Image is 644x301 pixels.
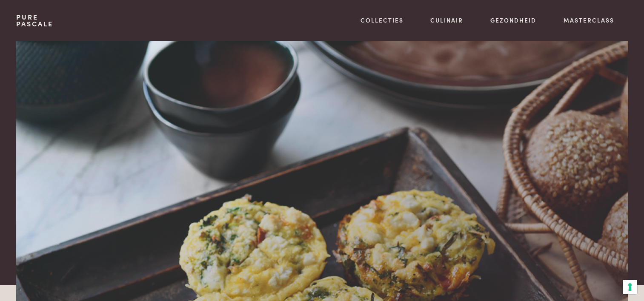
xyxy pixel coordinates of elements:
[430,16,463,25] a: Culinair
[16,14,53,27] a: PurePascale
[623,280,637,294] button: Uw voorkeuren voor toestemming voor trackingtechnologieën
[490,16,536,25] a: Gezondheid
[564,16,614,25] a: Masterclass
[361,16,404,25] a: Collecties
